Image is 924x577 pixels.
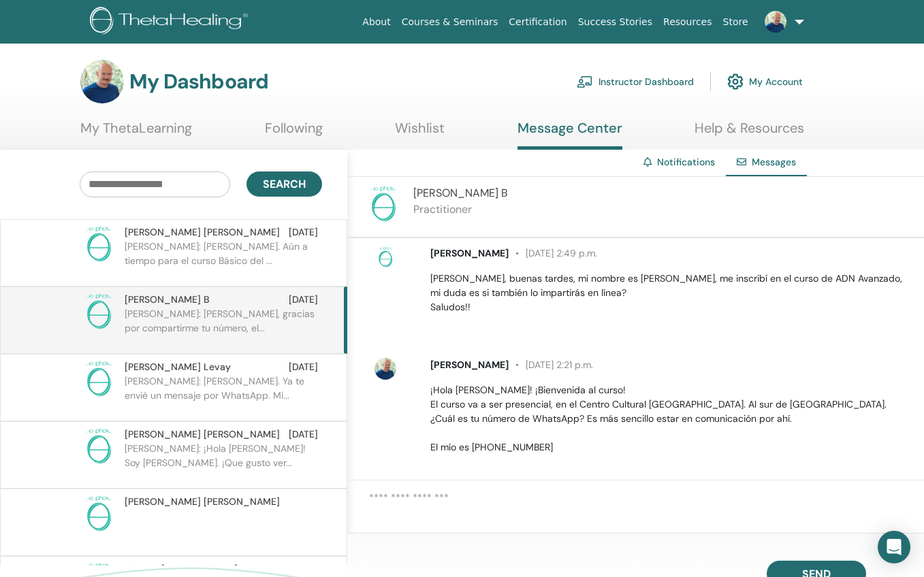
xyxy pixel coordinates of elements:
a: My Account [727,67,803,97]
a: Store [718,10,754,35]
p: [PERSON_NAME]: ¡Hola [PERSON_NAME]! Soy [PERSON_NAME]. ¡Que gusto ver... [125,442,322,482]
a: Courses & Seminars [396,10,504,35]
img: default.jpg [765,11,786,33]
span: [DATE] [289,427,318,442]
span: [PERSON_NAME] [PERSON_NAME] [125,427,280,442]
p: [PERSON_NAME]: [PERSON_NAME]. Aún a tiempo para el curso Básico del ... [125,240,322,280]
span: [PERSON_NAME] [430,247,509,259]
a: Help & Resources [695,120,804,146]
img: no-photo.png [80,360,118,398]
img: no-photo.png [80,427,118,465]
p: [PERSON_NAME], buenas tardes, mi nombre es [PERSON_NAME], me inscribí en el curso de ADN Avanzado... [430,271,908,314]
span: [PERSON_NAME] [430,359,509,371]
img: logo.png [90,7,253,37]
span: [DATE] [289,225,318,240]
img: no-photo.png [80,225,118,263]
span: [PERSON_NAME] B [125,293,210,307]
button: Search [246,171,322,197]
span: Messages [752,156,796,168]
a: Success Stories [573,10,658,35]
img: no-photo.png [80,495,118,533]
img: no-photo.png [364,185,402,223]
span: [PERSON_NAME] [PERSON_NAME] [125,225,280,240]
span: [DATE] 2:49 p.m. [509,247,597,259]
a: Certification [503,10,572,35]
img: cog.svg [727,70,744,93]
a: Following [265,120,323,146]
p: [PERSON_NAME]: [PERSON_NAME]. Ya te envié un mensaje por WhatsApp. Mi... [125,374,322,415]
span: Search [263,177,306,191]
a: My ThetaLearning [80,120,192,146]
img: default.jpg [80,60,124,103]
span: [DATE] [289,293,318,307]
span: [PERSON_NAME] B [413,186,508,200]
img: no-photo.png [80,293,118,331]
p: Practitioner [413,201,508,218]
span: Ximena [PERSON_NAME] [125,562,238,576]
div: Open Intercom Messenger [878,531,910,563]
a: About [357,10,396,35]
h3: My Dashboard [129,69,268,94]
span: [DATE] [289,360,318,374]
a: Instructor Dashboard [577,67,694,97]
p: ¡Hola [PERSON_NAME]! ¡Bienvenida al curso! El curso va a ser presencial, en el Centro Cultural [G... [430,383,908,455]
a: Resources [658,10,718,35]
span: [PERSON_NAME] [PERSON_NAME] [125,495,280,509]
a: Message Center [517,120,622,150]
span: [DATE] 2:21 p.m. [509,359,593,371]
a: Notifications [657,156,715,168]
p: [PERSON_NAME]: [PERSON_NAME], gracias por compartirme tu número, el... [125,307,322,348]
a: Wishlist [395,120,445,146]
img: default.jpg [375,358,396,380]
img: no-photo.png [375,246,396,268]
span: [PERSON_NAME] Levay [125,360,231,374]
img: chalkboard-teacher.svg [577,76,593,88]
